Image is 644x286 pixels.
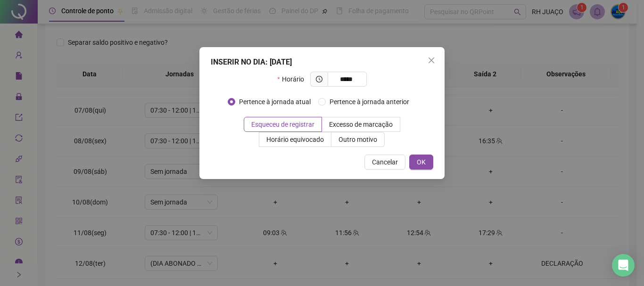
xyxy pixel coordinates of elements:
span: Pertence à jornada atual [235,97,314,107]
span: OK [417,157,426,167]
button: Close [424,53,439,68]
span: Excesso de marcação [329,121,393,128]
span: Pertence à jornada anterior [326,97,413,107]
div: Open Intercom Messenger [612,254,635,277]
span: clock-circle [316,76,322,82]
label: Horário [277,72,310,87]
span: Esqueceu de registrar [251,121,314,128]
span: close [428,57,435,64]
div: INSERIR NO DIA : [DATE] [211,57,433,68]
button: Cancelar [364,155,405,170]
span: Horário equivocado [266,136,324,143]
span: Outro motivo [339,136,377,143]
button: OK [409,155,433,170]
span: Cancelar [372,157,398,167]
